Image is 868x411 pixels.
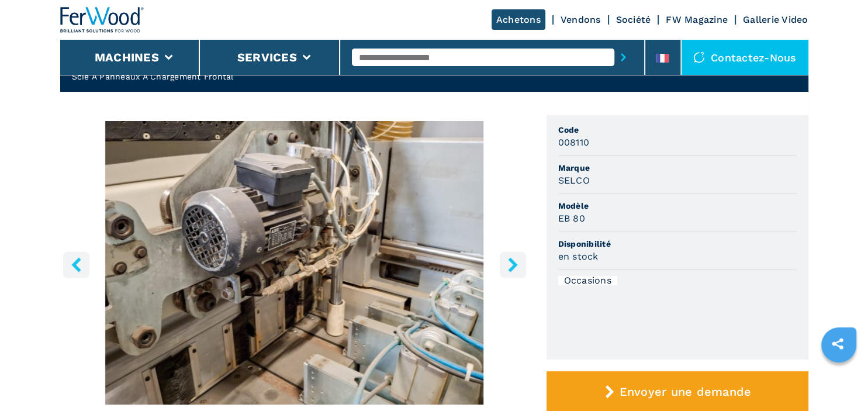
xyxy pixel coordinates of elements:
img: Contactez-nous [693,51,705,63]
h3: EB 80 [558,212,585,225]
a: Gallerie Video [743,14,808,25]
button: Machines [95,50,159,64]
h3: en stock [558,250,599,263]
span: Marque [558,162,797,174]
h2: Scie À Panneaux À Chargement Frontal [72,71,234,82]
button: Services [237,50,297,64]
span: Code [558,124,797,136]
a: Société [616,14,651,25]
div: Occasions [558,276,617,285]
a: Achetons [492,9,545,30]
img: Scie À Panneaux À Chargement Frontal SELCO EB 80 [60,121,529,405]
div: Go to Slide 6 [60,121,529,405]
a: sharethis [823,329,852,358]
img: Ferwood [60,7,144,33]
iframe: Chat [818,358,859,402]
button: submit-button [614,44,632,71]
a: FW Magazine [666,14,728,25]
span: Envoyer une demande [619,385,751,399]
a: Vendons [561,14,601,25]
h3: 008110 [558,136,590,149]
button: right-button [500,251,526,278]
button: left-button [63,251,89,278]
h3: SELCO [558,174,590,187]
span: Disponibilité [558,238,797,250]
span: Modèle [558,200,797,212]
div: Contactez-nous [682,40,808,75]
